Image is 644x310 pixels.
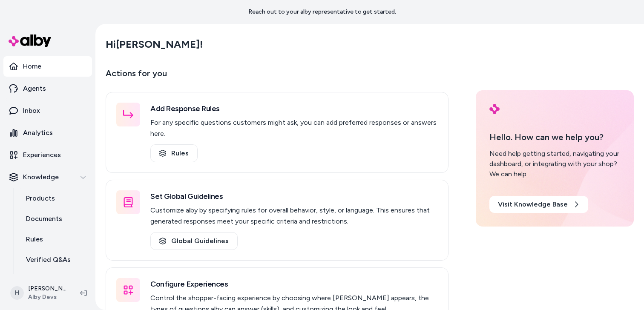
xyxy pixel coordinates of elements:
a: Home [3,56,92,77]
p: Rules [26,234,43,244]
p: Hello. How can we help you? [489,131,620,144]
p: Actions for you [106,66,448,87]
p: Products [26,193,55,204]
a: Analytics [3,123,92,143]
a: Agents [3,78,92,99]
p: Documents [26,214,62,224]
button: H[PERSON_NAME]Alby Devs [5,279,73,307]
p: Agents [23,83,46,94]
p: Verified Q&As [26,255,71,265]
a: Rules [150,144,198,162]
a: Reviews [17,270,92,290]
div: Need help getting started, navigating your dashboard, or integrating with your shop? We can help. [489,149,620,179]
a: Visit Knowledge Base [489,196,588,213]
a: Experiences [3,145,92,165]
p: Home [23,61,41,72]
h2: Hi [PERSON_NAME] ! [106,38,203,51]
a: Products [17,188,92,209]
span: Alby Devs [28,293,66,301]
img: alby Logo [9,34,51,47]
p: Reach out to your alby representative to get started. [248,8,396,16]
a: Rules [17,229,92,250]
h3: Set Global Guidelines [150,190,438,202]
p: For any specific questions customers might ask, you can add preferred responses or answers here. [150,117,438,139]
p: Customize alby by specifying rules for overall behavior, style, or language. This ensures that ge... [150,205,438,227]
a: Global Guidelines [150,232,238,250]
button: Knowledge [3,167,92,187]
p: Knowledge [23,172,59,182]
p: Inbox [23,106,40,116]
h3: Add Response Rules [150,103,438,115]
h3: Configure Experiences [150,278,438,290]
span: H [10,286,24,300]
p: Experiences [23,150,61,160]
p: [PERSON_NAME] [28,284,66,293]
img: alby Logo [489,104,500,114]
a: Documents [17,209,92,229]
p: Analytics [23,128,53,138]
a: Inbox [3,100,92,121]
a: Verified Q&As [17,250,92,270]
